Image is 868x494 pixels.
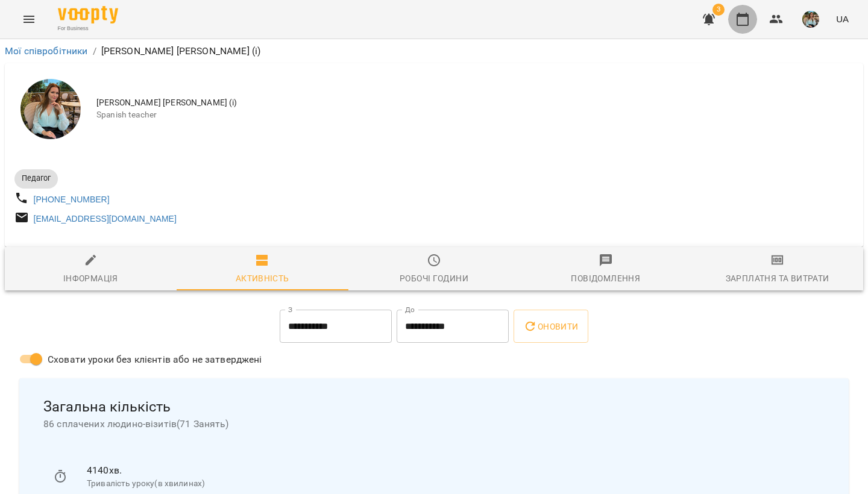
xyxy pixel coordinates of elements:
span: 3 [712,4,725,16]
div: Повідомлення [571,271,640,286]
p: [PERSON_NAME] [PERSON_NAME] (і) [101,44,261,58]
span: Spanish teacher [96,109,854,121]
button: Menu [14,5,43,34]
img: Киречук Валерія Володимирівна (і) [20,79,81,139]
span: For Business [58,25,118,33]
span: [PERSON_NAME] [PERSON_NAME] (і) [96,97,854,109]
div: Інформація [63,271,118,286]
div: Робочі години [400,271,468,286]
span: UA [836,13,849,25]
span: Педагог [14,173,58,184]
span: Сховати уроки без клієнтів або не затверджені [48,352,262,367]
p: 4140 хв. [87,463,815,478]
span: Загальна кількість [43,398,825,416]
img: 856b7ccd7d7b6bcc05e1771fbbe895a7.jfif [802,11,819,28]
a: Мої співробітники [5,45,88,57]
span: Оновити [523,319,578,334]
img: Voopty Logo [58,6,118,23]
a: [EMAIL_ADDRESS][DOMAIN_NAME] [34,214,177,224]
nav: breadcrumb [5,44,863,58]
span: 86 сплачених людино-візитів ( 71 Занять ) [43,417,825,431]
p: Тривалість уроку(в хвилинах) [87,478,815,490]
div: Активність [236,271,289,286]
button: Оновити [514,310,588,343]
li: / [93,44,96,58]
a: [PHONE_NUMBER] [34,195,110,204]
button: UA [831,8,854,30]
div: Зарплатня та Витрати [726,271,829,286]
